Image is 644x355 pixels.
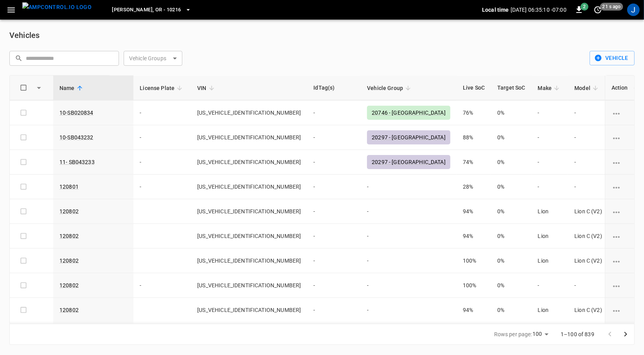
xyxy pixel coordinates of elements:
span: Name [59,83,85,93]
td: Lion C (V2) [568,199,609,224]
a: 120802 [59,258,79,264]
td: 0% [491,125,532,150]
td: 0% [491,273,532,298]
td: Lion C (V2) [568,224,609,249]
td: [US_VEHICLE_IDENTIFICATION_NUMBER] [191,150,307,175]
td: - [133,175,191,199]
div: 20746 - [GEOGRAPHIC_DATA] [367,106,450,120]
td: Lion C (V2) [568,298,609,323]
td: Lion [532,323,568,347]
td: 0% [491,101,532,125]
div: vehicle options [612,207,628,215]
p: [DATE] 06:35:10 -07:00 [511,6,567,14]
td: Lion [532,224,568,249]
a: 11- SB043233 [59,159,95,165]
td: - [568,175,609,199]
span: Vehicle Group [367,83,413,93]
span: 2 [581,3,588,11]
td: - [568,150,609,175]
td: Lion [532,298,568,323]
td: 94% [457,224,491,249]
a: 120802 [59,282,79,288]
td: - [532,175,568,199]
td: - [568,125,609,150]
div: vehicle options [612,183,628,191]
span: - [313,184,315,190]
span: [PERSON_NAME], OR - 10216 [112,5,181,14]
td: 74% [457,150,491,175]
td: - [133,101,191,125]
img: ampcontrol.io logo [22,2,92,12]
td: - [532,273,568,298]
a: 120802 [59,208,79,214]
span: - [313,110,315,116]
span: License Plate [140,83,185,93]
td: Lion [532,249,568,273]
td: - [568,101,609,125]
div: vehicle options [612,133,628,141]
button: Go to next page [618,326,633,342]
th: Target SoC [491,76,532,100]
td: 0% [491,175,532,199]
a: 10-SB020834 [59,110,94,116]
a: 120802 [59,233,79,239]
td: 88% [457,125,491,150]
td: 100% [457,273,491,298]
span: - [313,159,315,165]
div: vehicle options [612,306,628,314]
td: - [361,298,457,323]
td: 0% [491,323,532,347]
td: Lion C (V2) [568,249,609,273]
td: - [361,175,457,199]
td: 100% [457,249,491,273]
button: [PERSON_NAME], OR - 10216 [109,2,194,18]
td: 0% [491,199,532,224]
p: Rows per page: [494,330,532,338]
p: Local time [482,6,509,14]
div: 20297 - [GEOGRAPHIC_DATA] [367,130,450,144]
button: Vehicle [590,51,635,65]
td: 0% [491,224,532,249]
div: vehicle options [612,257,628,265]
td: - [361,273,457,298]
span: - [313,307,315,313]
td: [US_VEHICLE_IDENTIFICATION_NUMBER] [191,199,307,224]
td: [US_VEHICLE_IDENTIFICATION_NUMBER] [191,175,307,199]
a: 120802 [59,307,79,313]
span: - [313,134,315,141]
td: - [532,101,568,125]
td: [US_VEHICLE_IDENTIFICATION_NUMBER] [191,249,307,273]
td: 76% [457,323,491,347]
th: IdTag(s) [307,76,361,100]
th: Live SoC [457,76,491,100]
td: - [532,125,568,150]
a: 120801 [59,184,79,190]
td: - [133,273,191,298]
button: set refresh interval [592,4,604,16]
td: [US_VEHICLE_IDENTIFICATION_NUMBER] [191,125,307,150]
td: Lion [532,199,568,224]
a: 10-SB043232 [59,134,94,141]
span: - [313,208,315,214]
span: - [313,258,315,264]
span: - [313,233,315,239]
span: - [313,282,315,288]
td: 0% [491,298,532,323]
h6: Vehicles [9,29,40,41]
td: [US_VEHICLE_IDENTIFICATION_NUMBER] [191,298,307,323]
td: [US_VEHICLE_IDENTIFICATION_NUMBER] [191,101,307,125]
td: - [361,249,457,273]
span: 21 s ago [600,3,623,11]
td: 0% [491,249,532,273]
p: 1–100 of 839 [561,330,594,338]
div: 20297 - [GEOGRAPHIC_DATA] [367,155,450,169]
td: - [568,273,609,298]
td: - [133,150,191,175]
span: Make [538,83,562,93]
td: - [133,125,191,150]
td: 0% [491,150,532,175]
td: 94% [457,199,491,224]
td: [US_VEHICLE_IDENTIFICATION_NUMBER] [191,224,307,249]
div: vehicle options [612,158,628,166]
td: [US_VEHICLE_IDENTIFICATION_NUMBER] [191,273,307,298]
